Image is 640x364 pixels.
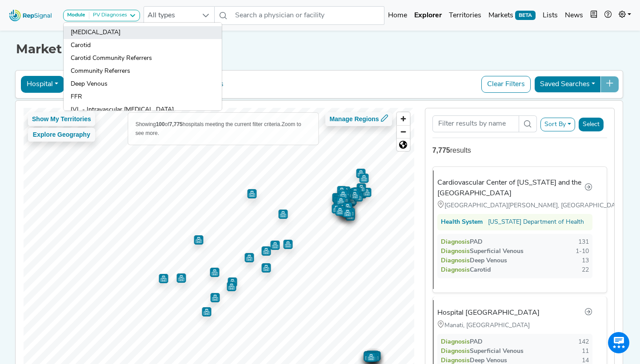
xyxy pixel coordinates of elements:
div: 1-10 [576,247,589,256]
div: PAD [441,237,483,247]
span: Zoom in [397,112,410,125]
span: Diagnosis [450,257,470,264]
div: Map marker [194,235,204,245]
div: Manati, [GEOGRAPHIC_DATA] [437,320,537,330]
span: Zoom to see more. [136,121,301,136]
div: Map marker [343,208,352,218]
div: Map marker [210,268,220,277]
div: Map marker [262,263,271,273]
div: Map marker [360,174,369,183]
div: 131 [578,237,589,247]
div: Map marker [367,352,376,362]
a: Community Referrers [64,65,222,78]
div: Map marker [362,188,372,197]
div: Map marker [339,190,348,199]
div: Map marker [337,186,347,195]
div: 13 [582,256,589,265]
div: Map marker [248,189,257,198]
a: MarketsBETA [485,7,539,24]
div: results [432,145,607,156]
div: Map marker [357,183,366,193]
span: Reset zoom [397,138,410,151]
div: Map marker [364,352,373,361]
div: Map marker [335,200,344,209]
div: Hospital [GEOGRAPHIC_DATA] [437,308,540,318]
div: Map marker [337,206,346,215]
div: Health System [441,218,483,227]
span: Diagnosis [450,248,470,255]
span: Diagnosis [450,348,470,355]
div: Map marker [177,273,186,283]
div: Map marker [364,351,373,360]
button: Select [579,118,604,131]
div: Map marker [366,351,376,360]
button: Show My Territories [28,112,95,126]
a: IVL - Intravascular [MEDICAL_DATA] [64,103,222,116]
b: 100 [156,121,165,127]
div: Map marker [352,187,362,197]
div: Map marker [356,169,366,178]
button: Saved Searches [534,76,601,93]
div: Map marker [367,351,376,360]
a: Territories [445,7,485,24]
a: Carotid Community Referrers [64,52,222,65]
div: Deep Venous [441,256,507,265]
div: Map marker [202,307,212,317]
div: PAD [441,337,483,347]
div: Map marker [334,196,343,206]
div: 142 [578,337,589,347]
div: Map marker [332,193,342,202]
div: Map marker [371,352,380,361]
div: Map marker [262,246,271,256]
a: Explorer [411,7,445,24]
div: Map marker [211,293,220,302]
a: Deep Venous [64,78,222,91]
span: BETA [515,11,536,20]
div: Map marker [336,206,345,216]
button: Sort By [540,118,575,131]
span: Diagnosis [450,267,470,273]
input: Search a physician or facility [232,6,385,25]
div: Map marker [332,204,341,214]
div: Map marker [351,188,360,197]
div: Map marker [354,192,363,202]
button: Explore Geography [28,128,95,142]
div: Carotid [441,265,491,275]
div: Map marker [284,240,293,249]
div: 22 [582,265,589,275]
button: Zoom out [397,125,410,138]
button: Hospital [21,76,64,93]
div: PV Diagnoses [89,12,127,19]
div: Map marker [271,241,280,250]
div: Map marker [338,207,348,216]
div: Map marker [342,208,351,217]
button: Reset bearing to north [397,138,410,151]
div: Map marker [336,197,346,206]
a: Home [384,7,411,24]
div: Map marker [279,210,288,219]
div: Cardiovascular Center of [US_STATE] and the [GEOGRAPHIC_DATA] [437,178,584,199]
a: Carotid [64,39,222,52]
span: Diagnosis [450,339,470,345]
input: Search Term [432,115,520,132]
span: Diagnosis [450,357,470,364]
b: 7,775 [169,121,183,127]
span: Zoom out [397,126,410,138]
span: All types [144,7,197,24]
h1: Market Explorer [16,42,624,57]
div: Map marker [343,202,352,211]
a: Go to hospital profile [584,182,592,194]
strong: 7,775 [432,146,450,154]
div: Map marker [364,352,374,362]
span: Showing of hospitals meeting the current filter criteria. [136,121,282,127]
div: Superficial Venous [441,347,524,356]
div: Map marker [227,282,236,291]
div: Map marker [339,203,348,213]
div: Map marker [335,194,344,203]
div: Superficial Venous [441,247,524,256]
a: News [561,7,587,24]
div: Map marker [369,351,379,360]
strong: Module [67,12,85,18]
button: Manage Regions [325,112,392,126]
a: Go to hospital profile [584,307,592,319]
